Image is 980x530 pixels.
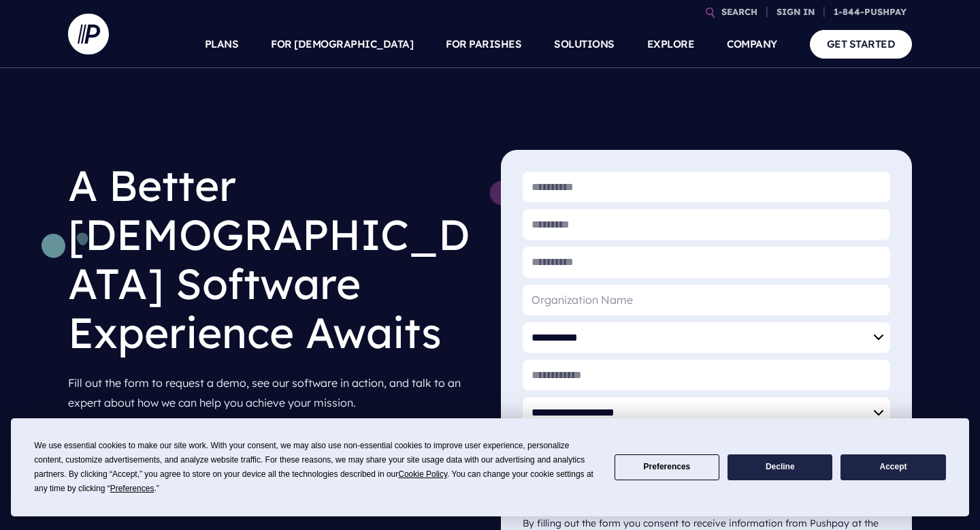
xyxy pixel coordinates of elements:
div: We use essential cookies to make our site work. With your consent, we may also use non-essential ... [34,439,598,496]
a: COMPANY [727,20,777,68]
a: PLANS [205,20,239,68]
div: Cookie Consent Prompt [11,418,969,516]
span: Preferences [110,484,154,493]
p: Fill out the form to request a demo, see our software in action, and talk to an expert about how ... [68,368,479,418]
button: Accept [840,454,945,481]
h1: A Better [DEMOGRAPHIC_DATA] Software Experience Awaits [68,150,479,368]
button: Preferences [615,454,719,481]
a: GET STARTED [810,30,913,58]
button: Decline [728,454,832,481]
a: FOR [DEMOGRAPHIC_DATA] [271,20,413,68]
span: Cookie Policy [398,469,447,479]
a: EXPLORE [647,20,695,68]
a: SOLUTIONS [554,20,615,68]
input: Organization Name [523,285,890,315]
a: FOR PARISHES [446,20,521,68]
